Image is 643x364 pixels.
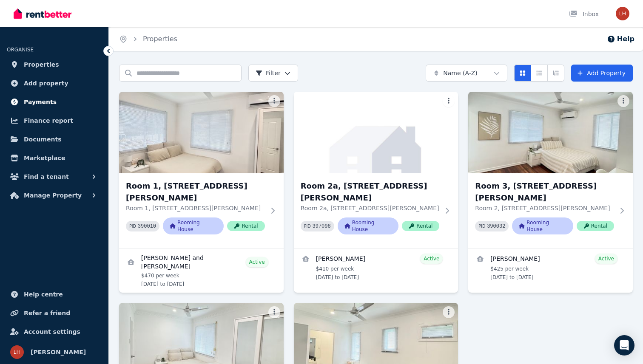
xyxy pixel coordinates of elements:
button: More options [443,95,455,107]
span: Rental [402,221,439,231]
a: Marketplace [7,150,102,166]
a: Account settings [7,323,102,340]
span: Manage Property [24,190,82,200]
a: Documents [7,131,102,148]
a: View details for Peter Finegan and Kate smith [119,248,284,293]
a: Help centre [7,286,102,303]
span: Rooming House [512,217,573,234]
img: Room 2a, 214 Hamilton Rd [294,92,458,173]
span: Payments [24,97,57,107]
span: Help centre [24,289,63,299]
span: Rooming House [338,217,398,234]
a: Payments [7,93,102,110]
span: Documents [24,134,62,144]
span: Marketplace [24,153,65,163]
a: View details for Dylan OKeefe [468,248,633,286]
a: Refer a friend [7,305,102,322]
button: Filter [248,65,298,82]
small: PID [304,224,311,229]
a: View details for Calum McKinnon [294,248,458,286]
span: Rental [227,221,265,231]
a: Add property [7,75,102,92]
button: Compact list view [531,65,548,82]
button: Find a tenant [7,168,102,185]
small: PID [478,224,485,229]
span: Account settings [24,327,80,337]
span: ORGANISE [7,47,34,53]
button: More options [268,306,280,318]
span: Rooming House [163,217,224,234]
button: More options [443,306,455,318]
button: Help [607,34,634,44]
img: lachlan horgan [616,7,629,20]
img: lachlan horgan [10,345,24,359]
code: 397098 [313,223,331,229]
span: Filter [256,69,281,77]
h3: Room 2a, [STREET_ADDRESS][PERSON_NAME] [301,180,440,204]
h3: Room 3, [STREET_ADDRESS][PERSON_NAME] [475,180,614,204]
code: 390010 [138,223,156,229]
span: Name (A-Z) [443,69,478,77]
p: Room 2, [STREET_ADDRESS][PERSON_NAME] [475,204,614,212]
span: Add property [24,78,68,88]
small: PID [129,224,136,229]
a: Finance report [7,112,102,129]
img: Room 1, 214 Hamilton Rd [119,92,284,173]
img: RentBetter [14,7,71,20]
nav: Breadcrumb [109,27,188,51]
span: Find a tenant [24,172,69,182]
code: 390032 [487,223,505,229]
span: [PERSON_NAME] [31,347,86,357]
span: Rental [577,221,614,231]
button: More options [268,95,280,107]
span: Finance report [24,116,73,126]
a: Properties [143,35,177,43]
button: Card view [514,65,531,82]
h3: Room 1, [STREET_ADDRESS][PERSON_NAME] [126,180,265,204]
button: Manage Property [7,187,102,204]
button: Name (A-Z) [426,65,507,82]
img: Room 3, 214 Hamilton Rd [468,92,633,173]
a: Properties [7,56,102,73]
button: More options [617,95,629,107]
a: Room 3, 214 Hamilton RdRoom 3, [STREET_ADDRESS][PERSON_NAME]Room 2, [STREET_ADDRESS][PERSON_NAME]... [468,92,633,248]
div: Inbox [569,10,599,18]
a: Room 1, 214 Hamilton RdRoom 1, [STREET_ADDRESS][PERSON_NAME]Room 1, [STREET_ADDRESS][PERSON_NAME]... [119,92,284,248]
div: Open Intercom Messenger [614,335,634,356]
span: Properties [24,59,59,70]
p: Room 1, [STREET_ADDRESS][PERSON_NAME] [126,204,265,212]
span: Refer a friend [24,308,70,318]
div: View options [514,65,564,82]
button: Expanded list view [547,65,564,82]
a: Room 2a, 214 Hamilton RdRoom 2a, [STREET_ADDRESS][PERSON_NAME]Room 2a, [STREET_ADDRESS][PERSON_NA... [294,92,458,248]
p: Room 2a, [STREET_ADDRESS][PERSON_NAME] [301,204,440,212]
a: Add Property [571,65,633,82]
